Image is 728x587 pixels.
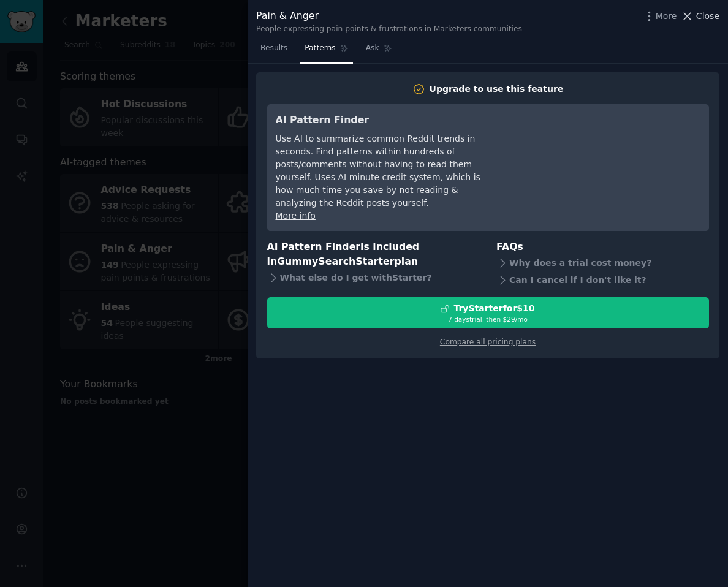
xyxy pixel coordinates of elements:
[362,39,396,64] a: Ask
[440,338,536,346] a: Compare all pricing plans
[496,271,709,289] div: Can I cancel if I don't like it?
[276,211,316,221] a: More info
[643,10,677,23] button: More
[256,24,522,35] div: People expressing pain points & frustrations in Marketers communities
[256,9,522,24] div: Pain & Anger
[276,113,499,128] h3: AI Pattern Finder
[305,43,335,54] span: Patterns
[260,43,287,54] span: Results
[656,10,677,23] span: More
[268,315,708,324] div: 7 days trial, then $ 29 /mo
[453,302,534,315] div: Try Starter for $10
[267,240,480,270] h3: AI Pattern Finder is included in plan
[276,132,499,210] div: Use AI to summarize common Reddit trends in seconds. Find patterns within hundreds of posts/comme...
[267,270,480,287] div: What else do I get with Starter ?
[366,43,379,54] span: Ask
[496,240,709,255] h3: FAQs
[681,10,719,23] button: Close
[300,39,352,64] a: Patterns
[430,83,564,96] div: Upgrade to use this feature
[277,256,394,267] span: GummySearch Starter
[517,113,700,205] iframe: YouTube video player
[496,254,709,271] div: Why does a trial cost money?
[267,297,709,328] button: TryStarterfor$107 daystrial, then $29/mo
[256,39,292,64] a: Results
[696,10,719,23] span: Close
